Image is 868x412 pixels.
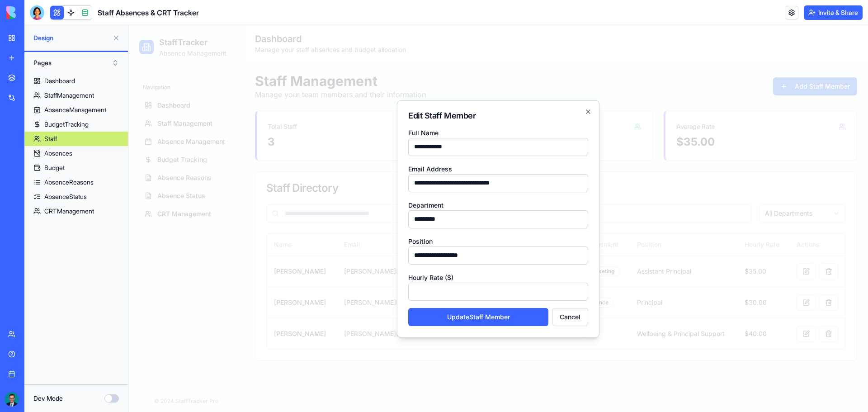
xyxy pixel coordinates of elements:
[6,6,62,19] img: logo
[24,161,128,175] a: Budget
[280,248,325,256] label: Hourly Rate ($)
[5,392,19,407] img: ACg8ocIWlyrQpyC9rYw-i5p2BYllzGazdWR06BEnwygcaoTbuhncZJth=s96-c
[44,76,75,85] div: Dashboard
[149,347,162,365] span: 😐
[280,212,304,220] label: Position
[24,88,128,103] a: StaffManagement
[125,347,138,365] span: 😞
[24,175,128,189] a: AbsenceReasons
[33,394,63,403] label: Dev Mode
[24,204,128,218] a: CRTManagement
[98,7,199,18] h1: Staff Absences & CRT Tracker
[44,149,72,158] div: Absences
[11,338,300,348] div: Did this answer your question?
[44,192,87,201] div: AbsenceStatus
[167,347,191,365] span: smiley reaction
[44,163,65,172] div: Budget
[24,117,128,132] a: BudgetTracking
[44,105,106,114] div: AbsenceManagement
[172,347,185,365] span: 😃
[119,377,192,384] a: Open in help center
[272,4,289,21] button: Collapse window
[120,347,144,365] span: disappointed reaction
[424,283,460,301] button: Cancel
[24,146,128,161] a: Absences
[6,4,23,21] button: go back
[280,140,324,147] label: Email Address
[280,283,420,301] button: UpdateStaff Member
[44,207,94,216] div: CRTManagement
[29,56,123,70] button: Pages
[280,86,460,95] h2: Edit Staff Member
[44,91,94,100] div: StaffManagement
[44,120,89,129] div: BudgetTracking
[33,33,109,43] span: Design
[24,132,128,146] a: Staff
[289,4,305,20] div: Close
[24,189,128,204] a: AbsenceStatus
[280,104,310,111] label: Full Name
[44,178,94,187] div: AbsenceReasons
[804,5,863,20] button: Invite & Share
[24,74,128,88] a: Dashboard
[144,347,167,365] span: neutral face reaction
[44,134,57,143] div: Staff
[280,176,315,184] label: Department
[24,103,128,117] a: AbsenceManagement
